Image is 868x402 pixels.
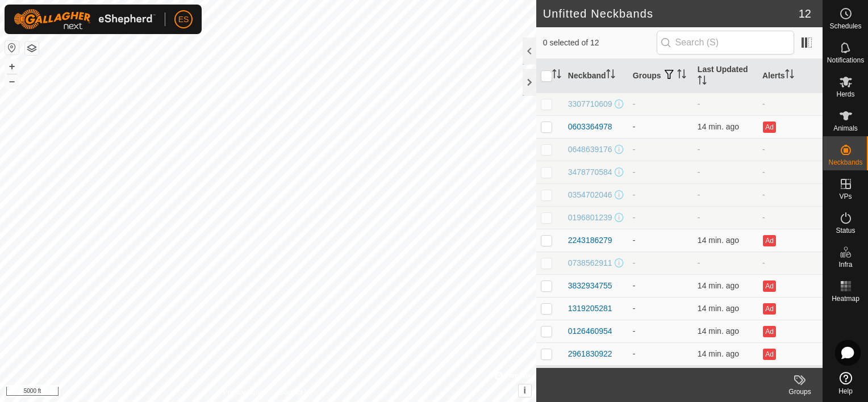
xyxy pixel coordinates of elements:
[568,98,612,110] div: 3307710609
[628,161,693,183] td: -
[698,258,700,267] span: -
[14,9,156,30] img: Gallagher Logo
[698,99,700,108] span: -
[524,386,526,395] span: i
[568,348,612,360] div: 2961830922
[628,274,693,297] td: -
[836,227,855,234] span: Status
[677,71,686,80] p-sorticon: Activate to sort
[839,193,852,200] span: VPs
[758,93,823,115] td: -
[568,121,612,133] div: 0603364978
[698,77,707,86] p-sorticon: Activate to sort
[698,326,739,336] span: Aug 22, 2025, 9:37 AM
[763,349,775,360] button: Ad
[836,91,854,98] span: Herds
[5,74,19,88] button: –
[628,59,693,93] th: Groups
[832,295,859,302] span: Heatmap
[823,367,868,399] a: Help
[628,320,693,342] td: -
[628,206,693,229] td: -
[763,280,775,292] button: Ad
[758,161,823,183] td: -
[223,387,266,397] a: Privacy Policy
[628,342,693,365] td: -
[568,235,612,246] div: 2243186279
[698,281,739,290] span: Aug 22, 2025, 9:37 AM
[568,166,612,178] div: 3478770584
[799,5,811,22] span: 12
[763,326,775,337] button: Ad
[5,41,19,55] button: Reset Map
[568,303,612,315] div: 1319205281
[698,213,700,222] span: -
[25,41,39,55] button: Map Layers
[763,303,775,315] button: Ad
[543,7,799,20] h2: Unfitted Neckbands
[606,71,615,80] p-sorticon: Activate to sort
[763,122,775,133] button: Ad
[628,115,693,138] td: -
[657,31,794,55] input: Search (S)
[568,280,612,292] div: 3832934755
[552,71,561,80] p-sorticon: Activate to sort
[568,144,612,156] div: 0648639176
[758,138,823,161] td: -
[827,57,864,64] span: Notifications
[829,23,861,30] span: Schedules
[838,388,853,395] span: Help
[785,71,794,80] p-sorticon: Activate to sort
[568,212,612,224] div: 0196801239
[628,229,693,252] td: -
[698,349,739,358] span: Aug 22, 2025, 9:37 AM
[698,145,700,154] span: -
[279,387,313,397] a: Contact Us
[698,304,739,313] span: Aug 22, 2025, 9:37 AM
[628,252,693,274] td: -
[519,384,531,397] button: i
[568,257,612,269] div: 0738562911
[833,125,858,132] span: Animals
[758,252,823,274] td: -
[178,14,189,26] span: ES
[763,235,775,246] button: Ad
[698,167,700,177] span: -
[628,183,693,206] td: -
[543,37,657,49] span: 0 selected of 12
[564,59,628,93] th: Neckband
[758,206,823,229] td: -
[828,159,862,166] span: Neckbands
[758,59,823,93] th: Alerts
[628,93,693,115] td: -
[5,60,19,73] button: +
[568,325,612,337] div: 0126460954
[698,190,700,199] span: -
[838,261,852,268] span: Infra
[628,138,693,161] td: -
[693,59,758,93] th: Last Updated
[698,236,739,245] span: Aug 22, 2025, 9:37 AM
[628,297,693,320] td: -
[777,387,823,397] div: Groups
[568,189,612,201] div: 0354702046
[758,183,823,206] td: -
[698,122,739,131] span: Aug 22, 2025, 9:37 AM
